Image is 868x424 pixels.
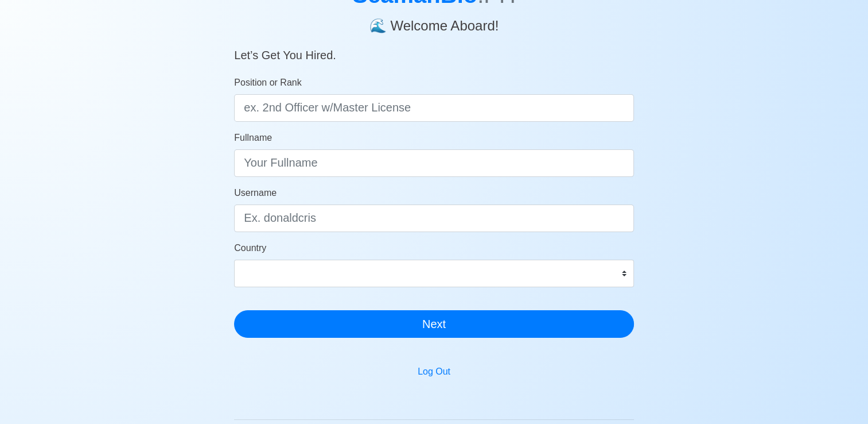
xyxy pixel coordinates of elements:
[234,78,301,87] span: Position or Rank
[234,310,634,338] button: Next
[234,241,266,255] label: Country
[234,94,634,122] input: ex. 2nd Officer w/Master License
[234,133,272,142] span: Fullname
[410,361,458,383] button: Log Out
[234,34,634,62] h5: Let’s Get You Hired.
[234,205,634,232] input: Ex. donaldcris
[234,188,277,198] span: Username
[234,9,634,34] h4: 🌊 Welcome Aboard!
[234,149,634,177] input: Your Fullname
